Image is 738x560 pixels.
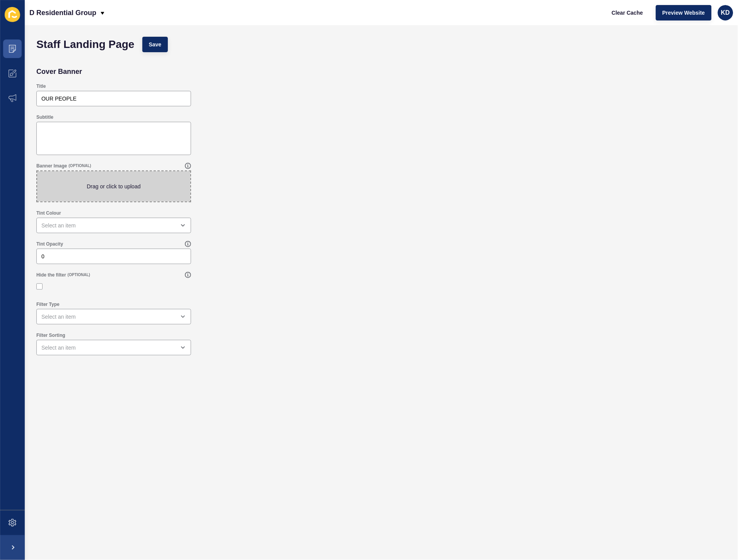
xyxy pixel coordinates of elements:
div: open menu [36,340,191,355]
h2: Cover Banner [36,68,82,75]
p: D Residential Group [29,3,96,22]
div: open menu [36,309,191,324]
button: Save [142,37,168,52]
span: KD [721,9,730,17]
label: Tint Colour [36,210,61,216]
label: Filter Sorting [36,332,65,338]
div: open menu [36,218,191,233]
span: Save [149,41,162,48]
label: Title [36,83,46,89]
span: (OPTIONAL) [68,163,91,169]
label: Subtitle [36,114,53,120]
h1: Staff Landing Page [36,41,135,48]
span: Preview Website [663,9,705,17]
label: Banner Image [36,163,67,169]
span: Clear Cache [612,9,643,17]
span: (OPTIONAL) [68,272,90,278]
label: Filter Type [36,301,60,307]
button: Clear Cache [605,5,650,20]
label: Tint Opacity [36,241,63,247]
label: Hide the filter [36,272,66,278]
button: Preview Website [656,5,712,20]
